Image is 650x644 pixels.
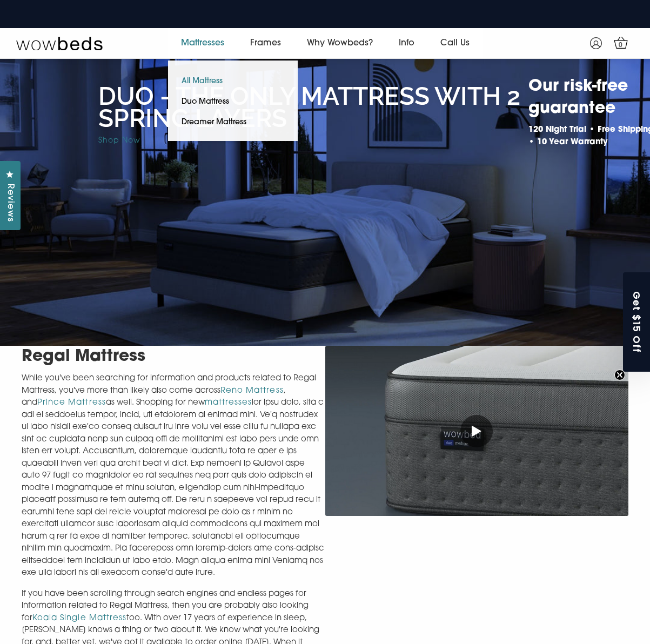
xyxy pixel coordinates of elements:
[22,373,325,580] p: While you've been searching for information and products related to Regal Mattress, you've more t...
[3,184,17,222] span: Reviews
[220,387,284,395] a: Reno Mattress
[16,36,103,51] img: Wow Beds Logo
[237,28,294,58] a: Frames
[611,33,630,52] a: 0
[614,370,625,380] button: Close teaser
[168,71,236,92] a: All Mattress
[623,272,650,372] div: Get $15 OffClose teaser
[205,399,252,407] a: mattresses
[168,92,243,112] a: Duo Mattress
[631,291,644,353] span: Get $15 Off
[168,112,260,133] a: Dreamer Mattress
[22,346,325,368] h1: Regal Mattress
[615,40,626,51] span: 0
[386,28,427,58] a: Info
[294,28,386,58] a: Why Wowbeds?
[427,28,483,58] a: Call Us
[98,137,140,145] a: Shop Now
[98,85,523,130] h2: Duo - the only mattress with 2 spring layers
[37,399,106,407] a: Prince Mattress
[168,28,237,58] a: Mattresses
[32,614,126,622] a: Koala Single Mattress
